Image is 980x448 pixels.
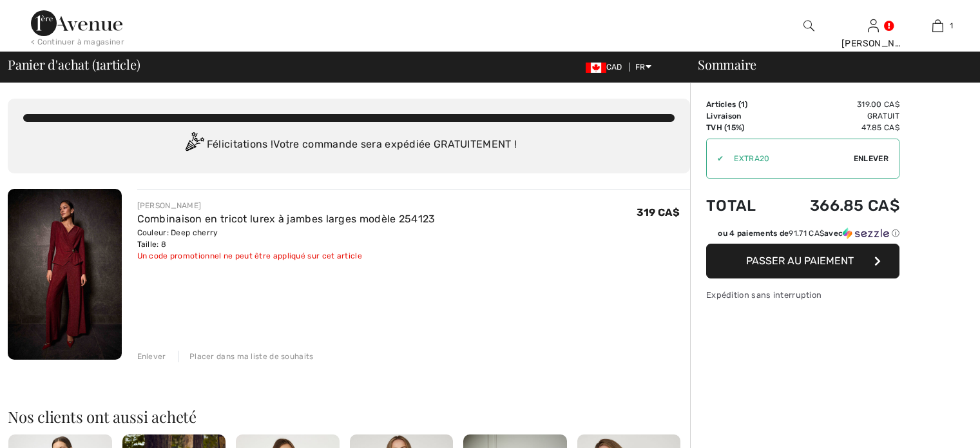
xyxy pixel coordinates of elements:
[843,228,889,239] img: Sezzle
[707,153,724,164] div: ✔
[854,153,889,164] span: Enlever
[803,18,814,34] img: recherche
[775,184,899,228] td: 366.85 CA$
[706,228,899,244] div: ou 4 paiements de91.71 CA$avecSezzle Cliquez pour en savoir plus sur Sezzle
[586,63,606,73] img: Canadian Dollar
[950,20,953,32] span: 1
[23,132,675,158] div: Félicitations ! Votre commande sera expédiée GRATUITEMENT !
[868,19,879,32] a: Se connecter
[8,409,690,424] h2: Nos clients ont aussi acheté
[706,99,775,110] td: Articles ( )
[898,409,967,442] iframe: Ouvre un widget dans lequel vous pouvez chatter avec l’un de nos agents
[724,139,854,178] input: Code promo
[178,351,314,362] div: Placer dans ma liste de souhaits
[137,213,436,225] a: Combinaison en tricot lurex à jambes larges modèle 254123
[775,122,899,133] td: 47.85 CA$
[682,58,972,71] div: Sommaire
[637,206,680,219] span: 319 CA$
[8,58,140,71] span: Panier d'achat ( article)
[95,55,100,72] span: 1
[635,63,651,72] span: FR
[586,63,628,72] span: CAD
[906,18,969,34] a: 1
[181,132,207,158] img: Congratulation2.svg
[789,229,824,238] span: 91.71 CA$
[841,37,905,50] div: [PERSON_NAME]
[706,184,775,228] td: Total
[868,18,879,34] img: Mes infos
[741,100,745,109] span: 1
[137,200,436,211] div: [PERSON_NAME]
[137,250,436,262] div: Un code promotionnel ne peut être appliqué sur cet article
[31,36,124,48] div: < Continuer à magasiner
[706,289,899,301] div: Expédition sans interruption
[775,110,899,122] td: Gratuit
[31,10,122,36] img: 1ère Avenue
[706,110,775,122] td: Livraison
[706,122,775,133] td: TVH (15%)
[706,244,899,278] button: Passer au paiement
[718,228,899,239] div: ou 4 paiements de avec
[137,227,436,250] div: Couleur: Deep cherry Taille: 8
[746,255,854,267] span: Passer au paiement
[932,18,943,34] img: Mon panier
[137,351,166,362] div: Enlever
[775,99,899,110] td: 319.00 CA$
[8,189,122,360] img: Combinaison en tricot lurex à jambes larges modèle 254123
